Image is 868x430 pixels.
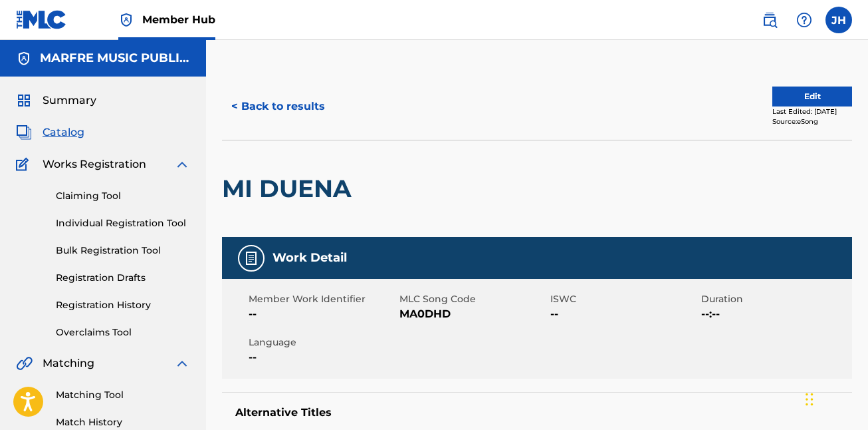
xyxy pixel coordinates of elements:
[249,306,396,322] span: --
[802,366,868,430] iframe: Chat Widget
[43,93,96,108] span: Summary
[16,355,33,371] img: Matching
[142,12,215,27] span: Member Hub
[56,189,190,203] a: Claiming Tool
[701,292,849,306] span: Duration
[222,90,334,123] button: < Back to results
[235,406,839,419] h5: Alternative Titles
[762,12,778,28] img: search
[16,51,32,67] img: Accounts
[825,7,852,33] div: User Menu
[399,306,547,322] span: MA0DHD
[16,156,33,172] img: Works Registration
[249,335,396,349] span: Language
[16,124,84,140] a: CatalogCatalog
[249,349,396,365] span: --
[772,116,852,126] div: Source: eSong
[16,10,67,29] img: MLC Logo
[806,379,814,419] div: Drag
[43,355,94,371] span: Matching
[174,355,190,371] img: expand
[43,156,146,172] span: Works Registration
[791,7,817,33] div: Help
[118,12,134,28] img: Top Rightsholder
[56,388,190,402] a: Matching Tool
[56,298,190,312] a: Registration History
[701,306,849,322] span: --:--
[56,271,190,285] a: Registration Drafts
[756,7,783,33] a: Public Search
[174,156,190,172] img: expand
[16,124,32,140] img: Catalog
[56,244,190,258] a: Bulk Registration Tool
[56,325,190,339] a: Overclaims Tool
[243,250,259,266] img: Work Detail
[16,93,96,108] a: SummarySummary
[550,292,698,306] span: ISWC
[222,174,358,204] h2: MI DUENA
[43,124,84,140] span: Catalog
[796,12,812,28] img: help
[272,250,347,266] h5: Work Detail
[56,216,190,230] a: Individual Registration Tool
[772,87,852,107] button: Edit
[16,93,32,108] img: Summary
[550,306,698,322] span: --
[831,258,868,365] iframe: Resource Center
[772,107,852,116] div: Last Edited: [DATE]
[249,292,396,306] span: Member Work Identifier
[40,51,190,66] h5: MARFRE MUSIC PUBLISHING CO.
[399,292,547,306] span: MLC Song Code
[56,415,190,429] a: Match History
